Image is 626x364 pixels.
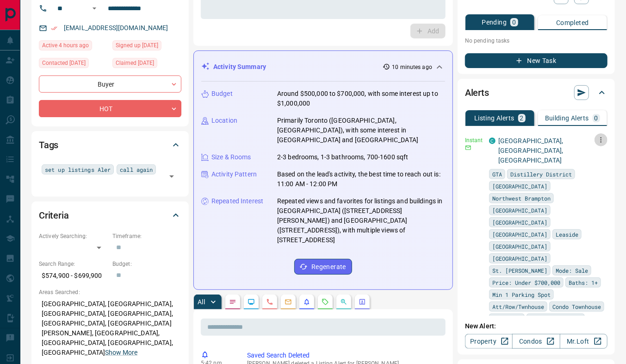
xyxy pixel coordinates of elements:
svg: Calls [266,298,273,306]
p: Listing Alerts [474,115,514,121]
span: [GEOGRAPHIC_DATA] [492,206,547,215]
span: Min 1 Parking Spot [492,290,551,299]
span: Leaside [556,230,578,239]
p: Building Alerts [545,115,589,121]
svg: Opportunities [340,298,347,306]
span: Co-Op Apt [492,314,521,323]
span: Price: Under $700,000 [492,278,560,287]
div: Alerts [465,82,607,104]
button: Regenerate [294,259,352,275]
p: Budget [211,89,233,99]
svg: Requests [322,298,329,306]
p: Size & Rooms [211,152,251,162]
button: Open [89,3,100,14]
p: Pending [482,19,507,25]
h2: Alerts [465,85,489,100]
p: Repeated views and favorites for listings and buildings in [GEOGRAPHIC_DATA] ([STREET_ADDRESS][PE... [277,196,445,245]
h2: Criteria [39,208,69,223]
span: GTA [492,169,502,179]
p: Areas Searched: [39,288,181,296]
p: 2-3 bedrooms, 1-3 bathrooms, 700-1600 sqft [277,152,409,162]
span: [GEOGRAPHIC_DATA] [492,242,547,251]
span: Contacted [DATE] [42,58,86,68]
button: New Task [465,53,607,68]
span: Condo Townhouse [552,302,601,311]
div: Sun Sep 14 2025 [39,40,108,53]
svg: Agent Actions [359,298,366,306]
span: Northwest Brampton [492,194,551,203]
p: New Alert: [465,321,607,331]
span: Distillery District [510,169,572,179]
span: Co-Ownership Apt [530,314,582,323]
span: Baths: 1+ [569,278,598,287]
div: Criteria [39,204,181,226]
p: Budget: [112,260,181,268]
span: Signed up [DATE] [116,41,158,50]
p: Around $500,000 to $700,000, with some interest up to $1,000,000 [277,89,445,108]
span: [GEOGRAPHIC_DATA] [492,230,547,239]
p: Timeframe: [112,232,181,240]
p: 0 [595,115,598,121]
p: Activity Pattern [211,169,257,179]
a: Condos [512,334,560,349]
div: HOT [39,100,181,117]
p: Primarily Toronto ([GEOGRAPHIC_DATA], [GEOGRAPHIC_DATA]), with some interest in [GEOGRAPHIC_DATA]... [277,116,445,145]
span: Att/Row/Twnhouse [492,302,544,311]
svg: Lead Browsing Activity [248,298,255,306]
button: Show More [105,348,137,358]
span: [GEOGRAPHIC_DATA] [492,254,547,263]
span: St. [PERSON_NAME] [492,266,547,275]
div: Tags [39,134,181,156]
p: Completed [556,19,589,26]
span: [GEOGRAPHIC_DATA] [492,218,547,227]
a: Mr.Loft [560,334,607,349]
span: Mode: Sale [556,266,588,275]
p: Repeated Interest [211,196,263,206]
span: set up listings Aler [45,165,111,174]
span: call again [120,165,153,174]
svg: Emails [285,298,292,306]
div: Activity Summary10 minutes ago [201,58,445,75]
p: Location [211,116,237,126]
a: [GEOGRAPHIC_DATA], [GEOGRAPHIC_DATA], [GEOGRAPHIC_DATA] [498,137,563,164]
div: Fri Jul 11 2025 [112,58,181,71]
svg: Email [465,144,471,151]
p: $574,900 - $699,900 [39,268,108,283]
p: No pending tasks [465,34,607,48]
svg: Notes [229,298,236,306]
a: [EMAIL_ADDRESS][DOMAIN_NAME] [64,24,168,31]
div: condos.ca [489,138,496,144]
p: Actively Searching: [39,232,108,240]
div: Buyer [39,75,181,93]
div: Fri Jul 11 2025 [39,58,108,71]
a: Property [465,334,513,349]
p: 2 [520,115,524,121]
svg: Email Verified [51,25,57,31]
p: 0 [512,19,516,25]
p: Saved Search Deleted [247,351,442,360]
p: Search Range: [39,260,108,268]
div: Thu Sep 05 2019 [112,40,181,53]
span: Claimed [DATE] [116,58,154,68]
p: 10 minutes ago [392,63,432,71]
p: [GEOGRAPHIC_DATA], [GEOGRAPHIC_DATA], [GEOGRAPHIC_DATA], [GEOGRAPHIC_DATA], [GEOGRAPHIC_DATA], [G... [39,296,181,360]
h2: Tags [39,138,58,152]
span: Active 4 hours ago [42,41,89,50]
p: All [198,299,205,305]
button: Open [165,170,178,183]
p: Activity Summary [213,62,266,72]
svg: Listing Alerts [303,298,310,306]
span: [GEOGRAPHIC_DATA] [492,182,547,191]
p: Instant [465,136,483,144]
p: Based on the lead's activity, the best time to reach out is: 11:00 AM - 12:00 PM [277,169,445,189]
